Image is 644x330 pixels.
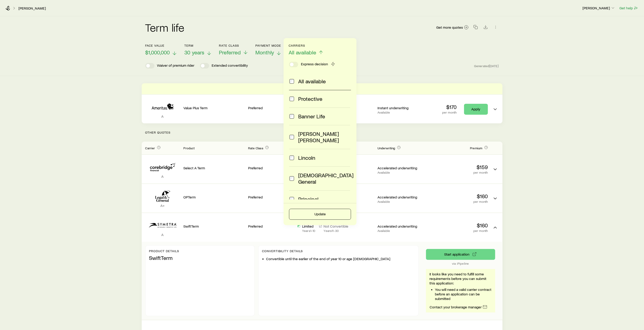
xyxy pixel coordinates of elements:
p: SwiftTerm [184,224,245,228]
p: Instant underwriting [377,106,423,110]
p: Preferred [248,166,294,170]
li: You will need a valid carrier contract before an application can be submitted [435,287,492,301]
p: Waiver of premium rider [157,63,195,69]
a: Contact your brokerage manager [430,305,487,310]
button: CarriersAll available [289,44,324,56]
p: per month [427,229,488,233]
p: Product details [149,249,251,253]
button: Payment ModeMonthly [256,44,282,56]
span: Monthly [256,49,274,56]
p: Preferred [248,106,294,110]
p: Limited [302,224,315,228]
div: Term quotes [142,83,503,123]
p: A [145,232,180,237]
p: Preferred [248,195,294,199]
p: OPTerm [184,195,245,199]
p: Years 1 - 10 [302,229,315,233]
a: Get more quotes [436,25,469,30]
button: Face value$1,000,000 [145,44,177,56]
p: Term [185,44,212,47]
span: Premium [470,146,482,150]
p: Available [377,200,423,203]
button: Term30 years [185,44,212,56]
p: via iPipeline [426,262,495,265]
button: Get help [619,5,639,11]
p: $159 [427,164,488,170]
button: [PERSON_NAME] [582,5,616,11]
p: $170 [442,104,457,110]
p: Extended convertibility [212,63,248,69]
p: [PERSON_NAME] [582,6,615,10]
span: 30 years [185,49,205,56]
p: Available [377,111,423,114]
p: per month [427,200,488,203]
span: $1,000,000 [145,49,170,56]
h2: Term life [145,22,185,33]
p: Accelerated underwriting [377,224,423,228]
p: $160 [427,193,488,199]
p: Preferred [248,224,294,228]
p: A [145,174,180,179]
p: Available [377,171,423,174]
p: Carriers [289,44,324,47]
p: Not Convertible [324,224,349,228]
p: Face value [145,44,177,47]
span: Rate Class [248,146,263,150]
p: Available [377,229,423,233]
span: [DATE] [489,64,499,68]
li: Convertible until the earlier of the end of year 10 or age [DEMOGRAPHIC_DATA] [266,256,415,261]
p: Accelerated underwriting [377,195,423,199]
button: Rate ClassPreferred [219,44,248,56]
span: Underwriting [377,146,395,150]
a: [PERSON_NAME] [18,6,46,10]
span: All available [289,49,316,56]
a: Download CSV [482,26,489,30]
p: Select A Term [184,166,245,170]
a: Apply [464,104,488,115]
p: $160 [427,222,488,228]
p: per month [442,111,457,114]
span: Preferred [219,49,241,56]
p: Value Plus Term [184,106,245,110]
p: A+ [145,203,180,208]
span: Generated [474,64,499,68]
span: Product [184,146,195,150]
p: Rate Class [219,44,248,47]
p: SwiftTerm [149,255,251,261]
span: Carrier [145,146,155,150]
p: Other Quotes [142,123,503,142]
p: A [145,114,180,119]
p: per month [427,171,488,174]
p: Accelerated underwriting [377,166,423,170]
button: via iPipeline [426,249,495,260]
span: Get more quotes [436,25,463,29]
p: It looks like you need to fulfill some requirements before you can submit this application: [430,272,492,285]
p: Convertibility Details [262,249,415,253]
p: Payment Mode [256,44,282,47]
p: Years 11 - 30 [324,229,349,233]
